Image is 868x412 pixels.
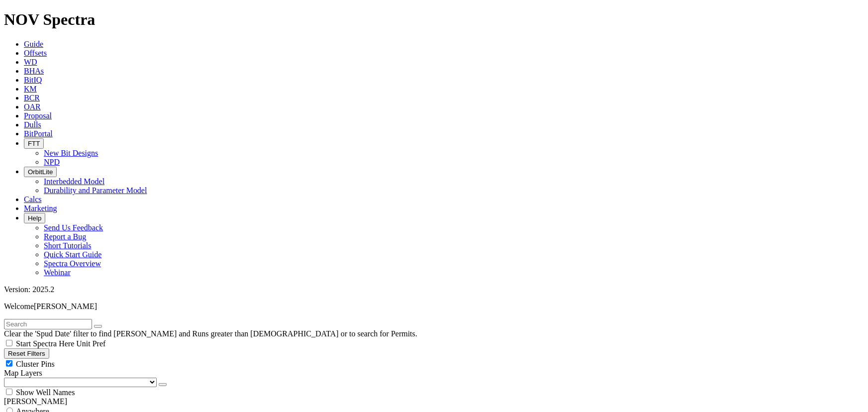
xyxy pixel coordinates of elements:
button: Reset Filters [4,348,49,359]
a: KM [24,85,37,93]
span: OrbitLite [28,168,53,176]
a: Offsets [24,49,47,57]
a: Short Tutorials [44,241,92,250]
a: Spectra Overview [44,259,101,268]
a: BCR [24,94,40,102]
a: Report a Bug [44,232,86,241]
span: Show Well Names [16,388,75,397]
span: Clear the 'Spud Date' filter to find [PERSON_NAME] and Runs greater than [DEMOGRAPHIC_DATA] or to... [4,329,417,338]
a: Guide [24,40,43,48]
a: BitIQ [24,76,42,84]
a: Proposal [24,111,52,120]
a: Dulls [24,120,41,129]
span: Cluster Pins [16,360,55,368]
h1: NOV Spectra [4,10,864,29]
button: FTT [24,138,44,149]
span: Unit Pref [76,339,105,348]
div: [PERSON_NAME] [4,397,864,406]
input: Search [4,319,92,329]
span: Help [28,214,41,222]
button: OrbitLite [24,167,57,177]
a: OAR [24,103,41,111]
span: Map Layers [4,369,42,377]
a: NPD [44,158,60,166]
a: Send Us Feedback [44,223,103,232]
a: Quick Start Guide [44,250,101,259]
a: Marketing [24,204,57,212]
span: Start Spectra Here [16,339,74,348]
p: Welcome [4,302,864,311]
input: Start Spectra Here [6,340,12,346]
span: FTT [28,140,40,147]
a: Interbedded Model [44,177,104,186]
div: Version: 2025.2 [4,285,864,294]
a: WD [24,58,37,66]
a: BitPortal [24,129,53,138]
a: New Bit Designs [44,149,98,157]
a: Calcs [24,195,42,204]
button: Help [24,213,45,223]
a: Webinar [44,268,71,277]
span: [PERSON_NAME] [34,302,97,310]
a: Durability and Parameter Model [44,186,147,195]
a: BHAs [24,67,44,75]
